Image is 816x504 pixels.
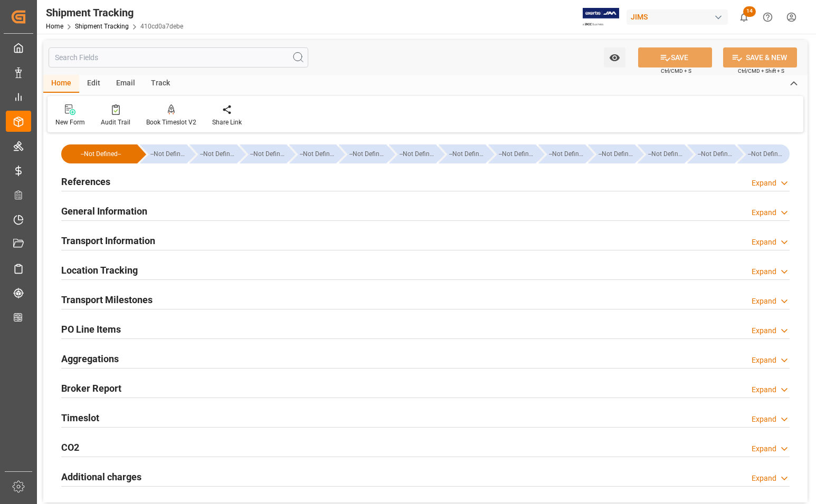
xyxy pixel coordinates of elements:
div: --Not Defined-- [250,144,287,163]
div: --Not Defined-- [349,144,386,163]
div: --Not Defined-- [200,144,236,163]
div: Expand [752,207,776,218]
span: Ctrl/CMD + S [661,67,691,75]
div: --Not Defined-- [638,144,685,163]
div: Expand [752,384,776,395]
div: Track [143,75,178,93]
div: Edit [79,75,108,93]
h2: References [61,175,110,189]
div: --Not Defined-- [289,144,336,163]
div: --Not Defined-- [150,144,187,163]
div: Shipment Tracking [46,5,183,21]
div: Expand [752,355,776,366]
h2: Additional charges [61,470,141,484]
div: --Not Defined-- [549,144,585,163]
div: New Form [55,118,85,127]
div: --Not Defined-- [61,144,137,163]
div: --Not Defined-- [449,144,486,163]
h2: Timeslot [61,411,99,425]
div: --Not Defined-- [737,144,790,163]
button: Help Center [756,5,780,29]
h2: CO2 [61,440,79,454]
div: Expand [752,266,776,277]
div: JIMS [627,9,728,25]
input: Search Fields [49,47,308,67]
div: --Not Defined-- [439,144,486,163]
button: open menu [604,47,625,67]
div: Audit Trail [101,118,130,127]
a: Shipment Tracking [75,23,129,30]
div: --Not Defined-- [599,144,635,163]
div: --Not Defined-- [488,144,535,163]
h2: Transport Milestones [61,293,153,307]
button: show 14 new notifications [732,5,756,29]
div: --Not Defined-- [339,144,386,163]
div: --Not Defined-- [698,144,734,163]
h2: Broker Report [61,381,121,395]
div: --Not Defined-- [300,144,336,163]
div: --Not Defined-- [72,144,130,163]
div: --Not Defined-- [588,144,635,163]
h2: Transport Information [61,234,155,248]
div: --Not Defined-- [687,144,734,163]
div: Expand [752,443,776,454]
a: Home [46,23,63,30]
button: SAVE [638,47,712,67]
h2: PO Line Items [61,322,121,336]
div: --Not Defined-- [499,144,535,163]
div: Home [43,75,79,93]
div: Expand [752,178,776,189]
button: SAVE & NEW [723,47,797,67]
img: Exertis%20JAM%20-%20Email%20Logo.jpg_1722504956.jpg [583,8,619,26]
div: --Not Defined-- [748,144,784,163]
h2: Aggregations [61,352,119,366]
div: --Not Defined-- [189,144,236,163]
span: Ctrl/CMD + Shift + S [738,67,784,75]
div: Expand [752,473,776,484]
div: Book Timeslot V2 [146,118,196,127]
span: 14 [743,6,756,17]
div: Expand [752,414,776,425]
div: --Not Defined-- [538,144,585,163]
div: --Not Defined-- [240,144,287,163]
div: Email [108,75,143,93]
h2: Location Tracking [61,263,138,277]
button: JIMS [627,7,732,27]
div: Expand [752,237,776,248]
div: Share Link [212,118,242,127]
div: --Not Defined-- [140,144,187,163]
div: --Not Defined-- [389,144,436,163]
h2: General Information [61,204,147,218]
div: Expand [752,325,776,336]
div: --Not Defined-- [648,144,685,163]
div: Expand [752,296,776,307]
div: --Not Defined-- [400,144,436,163]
